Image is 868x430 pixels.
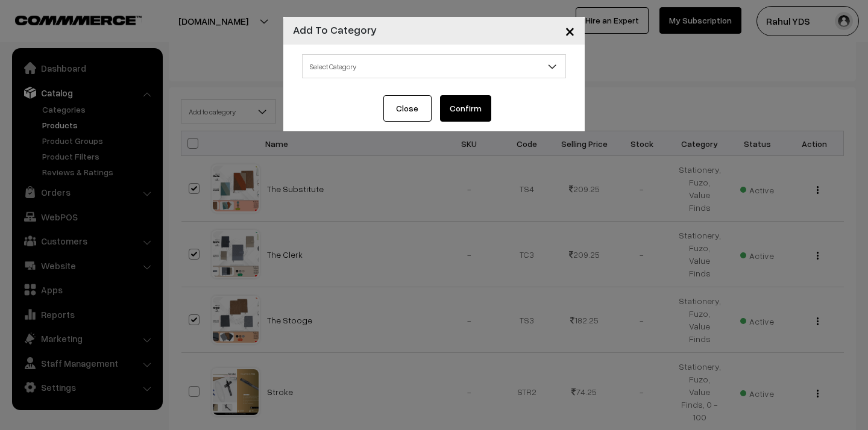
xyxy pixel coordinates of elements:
[293,22,377,38] h4: Add To Category
[302,54,566,78] span: Select Category
[565,19,575,42] span: ×
[555,12,585,49] button: Close
[303,56,565,77] span: Select Category
[383,95,432,122] button: Close
[440,95,491,122] button: Confirm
